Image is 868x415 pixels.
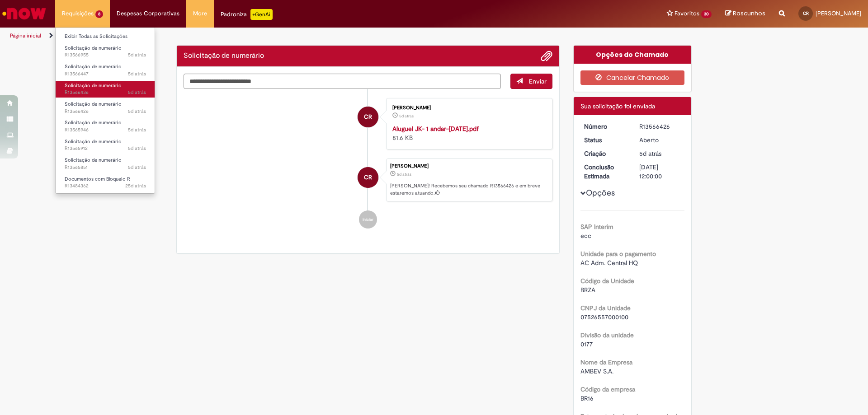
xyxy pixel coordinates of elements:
span: [PERSON_NAME] [816,9,861,17]
span: More [193,9,207,18]
span: R13566447 [65,70,146,78]
span: 25d atrás [125,182,146,189]
dt: Conclusão Estimada [577,163,633,181]
span: 5d atrás [128,164,146,171]
span: 5d atrás [128,89,146,96]
div: [DATE] 12:00:00 [639,163,681,181]
span: CR [364,106,372,128]
a: Aberto R13484362 : Documentos com Bloqueio R [56,174,155,191]
a: Aberto R13566436 : Solicitação de numerário [56,81,155,98]
time: 25/09/2025 12:28:11 [128,89,146,96]
span: BR16 [580,394,594,402]
span: 0177 [580,340,593,348]
span: Rascunhos [733,9,765,18]
span: R13566436 [65,89,146,96]
span: R13566426 [65,108,146,115]
span: Solicitação de numerário [65,157,122,163]
a: Aluguel JK- 1 andar-[DATE].pdf [392,125,479,133]
a: Aberto R13566447 : Solicitação de numerário [56,62,155,79]
span: Documentos com Bloqueio R [65,176,130,182]
h2: Solicitação de numerário Histórico de tíquete [184,52,264,60]
a: Página inicial [10,32,41,39]
span: R13565851 [65,164,146,171]
span: 5d atrás [128,51,146,58]
span: Solicitação de numerário [65,82,122,89]
span: Sua solicitação foi enviada [580,102,655,110]
span: 5d atrás [397,172,411,177]
span: 30 [701,10,712,18]
span: BRZA [580,286,595,294]
a: Aberto R13565851 : Solicitação de numerário [56,155,155,172]
span: 07526557000100 [580,313,628,321]
div: R13566426 [639,122,681,131]
button: Cancelar Chamado [580,70,685,85]
span: AC Adm. Central HQ [580,259,638,267]
ul: Histórico de tíquete [184,89,552,238]
span: 5d atrás [639,149,661,158]
ul: Trilhas de página [7,28,572,44]
span: R13484362 [65,182,146,190]
b: Unidade para o pagamento [580,250,656,258]
span: 5d atrás [128,145,146,152]
div: Aberto [639,135,681,145]
button: Adicionar anexos [541,50,552,62]
span: 5d atrás [128,108,146,115]
span: 5d atrás [128,126,146,133]
span: Despesas Corporativas [117,9,179,18]
b: Código da Unidade [580,277,634,285]
dt: Status [577,135,633,145]
time: 05/09/2025 11:24:33 [125,182,146,189]
span: 5d atrás [399,113,414,119]
span: Solicitação de numerário [65,119,122,126]
a: Aberto R13566426 : Solicitação de numerário [56,99,155,116]
a: Aberto R13566955 : Solicitação de numerário [56,43,155,60]
time: 25/09/2025 12:24:49 [128,108,146,115]
time: 25/09/2025 10:59:41 [128,126,146,133]
li: Carla Almeida Rocha [184,159,552,202]
div: Opções do Chamado [574,46,692,64]
span: AMBEV S.A. [580,367,613,375]
span: ecc [580,232,591,240]
time: 25/09/2025 10:55:35 [128,145,146,152]
div: [PERSON_NAME] [392,105,543,111]
p: +GenAi [250,9,273,20]
span: R13566955 [65,51,146,59]
span: 5d atrás [128,70,146,77]
time: 25/09/2025 12:24:31 [399,113,414,119]
b: CNPJ da Unidade [580,304,631,312]
span: 8 [95,10,103,18]
dt: Criação [577,149,633,158]
span: Solicitação de numerário [65,101,122,107]
a: Aberto R13565946 : Solicitação de numerário [56,118,155,135]
span: Solicitação de numerário [65,45,122,51]
b: Divisão da unidade [580,331,634,339]
div: Padroniza [221,9,273,20]
span: Enviar [529,77,547,85]
div: Carla Almeida Rocha [358,167,378,188]
span: Solicitação de numerário [65,138,122,145]
a: Aberto R13565912 : Solicitação de numerário [56,137,155,154]
button: Enviar [510,74,552,89]
p: [PERSON_NAME]! Recebemos seu chamado R13566426 e em breve estaremos atuando. [390,182,547,196]
b: Código da empresa [580,385,635,393]
div: 81.6 KB [392,124,543,142]
div: Carla Almeida Rocha [358,107,378,127]
dt: Número [577,122,633,131]
a: Rascunhos [725,9,765,18]
span: Requisições [62,9,94,18]
span: CR [364,167,372,188]
span: R13565946 [65,126,146,134]
ul: Requisições [55,27,155,194]
span: Favoritos [675,9,699,18]
b: SAP Interim [580,223,613,231]
b: Nome da Empresa [580,358,632,366]
time: 25/09/2025 12:24:48 [397,172,411,177]
span: Solicitação de numerário [65,63,122,70]
span: CR [803,10,809,16]
textarea: Digite sua mensagem aqui... [184,74,501,89]
img: ServiceNow [1,5,47,23]
span: R13565912 [65,145,146,152]
div: 25/09/2025 12:24:48 [639,149,681,158]
div: [PERSON_NAME] [390,163,547,169]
